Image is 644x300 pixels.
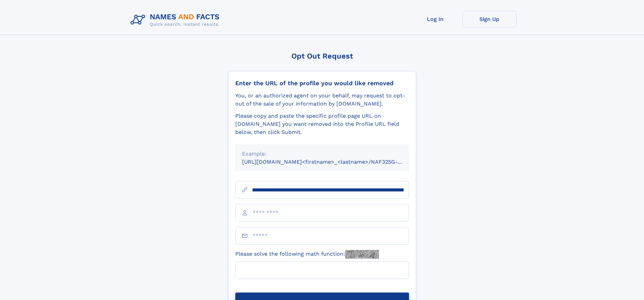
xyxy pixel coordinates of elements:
[128,11,225,29] img: Logo Names and Facts
[408,11,462,27] a: Log In
[462,11,517,27] a: Sign Up
[235,112,409,136] div: Please copy and paste the specific profile page URL on [DOMAIN_NAME] you want removed into the Pr...
[235,79,409,87] div: Enter the URL of the profile you would like removed
[235,92,409,108] div: You, or an authorized agent on your behalf, may request to opt-out of the sale of your informatio...
[228,52,416,60] div: Opt Out Request
[242,150,402,158] div: Example:
[235,250,379,259] label: Please solve the following math function:
[242,159,422,165] small: [URL][DOMAIN_NAME]<firstname>_<lastname>/NAF325G-xxxxxxxx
